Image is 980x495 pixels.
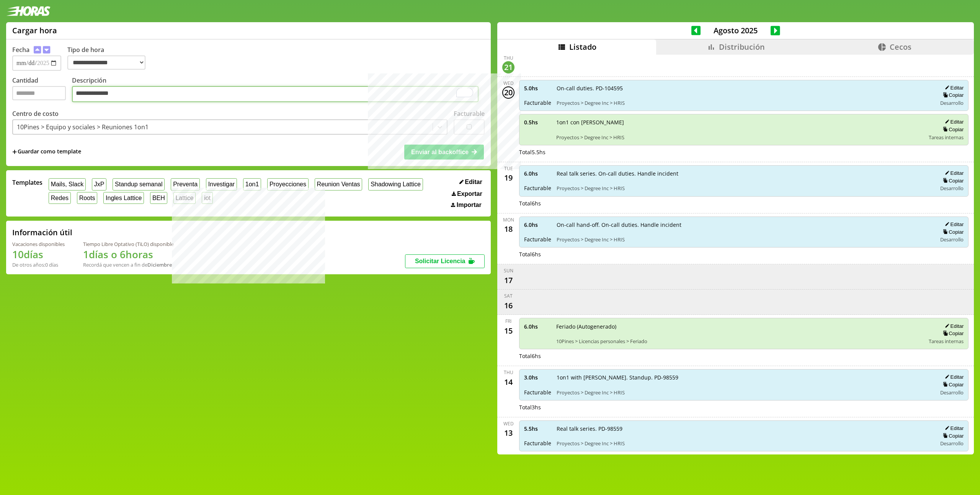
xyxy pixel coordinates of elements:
[449,190,485,198] button: Exportar
[502,299,514,311] div: 16
[719,42,765,52] span: Distribución
[504,369,513,376] div: Thu
[556,134,923,141] span: Proyectos > Degree Inc > HRIS
[504,267,513,274] div: Sun
[940,99,964,106] span: Desarrollo
[942,85,964,91] button: Editar
[147,261,172,268] b: Diciembre
[519,404,969,411] div: Total 3 hs
[202,192,213,204] button: iot
[502,274,514,286] div: 17
[243,178,261,190] button: 1on1
[457,191,482,197] span: Exportar
[941,433,964,439] button: Copiar
[557,389,931,396] span: Proyectos > Degree Inc > HRIS
[6,6,51,16] img: logotipo
[17,123,149,131] div: 10Pines > Equipo y sociales > Reuniones 1on1
[315,178,363,190] button: Reunion Ventas
[267,178,309,190] button: Proyecciones
[942,221,964,228] button: Editar
[404,145,484,159] button: Enviar al backoffice
[942,119,964,125] button: Editar
[941,381,964,388] button: Copiar
[502,86,514,99] div: 20
[519,251,969,258] div: Total 6 hs
[942,170,964,176] button: Editar
[206,178,237,190] button: Investigar
[368,178,423,190] button: Shadowing Lattice
[557,85,931,92] span: On-call duties. PD-104595
[941,92,964,98] button: Copiar
[929,134,964,141] span: Tareas internas
[49,178,86,190] button: Mails, Slack
[941,177,964,184] button: Copiar
[524,374,551,381] span: 3.0 hs
[942,425,964,431] button: Editar
[173,192,196,204] button: Lattice
[524,170,551,177] span: 6.0 hs
[454,109,485,118] label: Facturable
[12,261,65,268] div: De otros años: 0 días
[411,149,469,155] span: Enviar al backoffice
[502,172,514,184] div: 19
[557,221,931,228] span: On-call hand-off. On-call duties. Handle incident
[524,119,551,126] span: 0.5 hs
[12,148,81,156] span: +Guardar como template
[12,247,65,261] h1: 10 días
[12,241,65,247] div: Vacaciones disponibles
[49,192,71,204] button: Redes
[83,247,174,261] h1: 1 días o 6 horas
[465,179,482,186] span: Editar
[942,323,964,329] button: Editar
[941,330,964,337] button: Copiar
[405,254,485,268] button: Solicitar Licencia
[67,46,152,71] label: Tipo de hora
[524,323,551,330] span: 6.0 hs
[83,261,174,268] div: Recordá que vencen a fin de
[12,227,72,238] h2: Información útil
[503,420,514,427] div: Wed
[497,55,974,453] div: scrollable content
[524,99,551,106] span: Facturable
[504,55,513,61] div: Thu
[890,42,911,52] span: Cecos
[940,185,964,192] span: Desarrollo
[12,46,29,54] label: Fecha
[941,229,964,235] button: Copiar
[524,236,551,243] span: Facturable
[505,318,511,324] div: Fri
[113,178,165,190] button: Standup semanal
[12,178,42,187] span: Templates
[502,427,514,439] div: 13
[557,425,931,432] span: Real talk series. PD-98559
[457,178,485,186] button: Editar
[502,376,514,388] div: 14
[557,185,931,192] span: Proyectos > Degree Inc > HRIS
[524,440,551,447] span: Facturable
[569,42,596,52] span: Listado
[12,86,66,100] input: Cantidad
[504,165,513,172] div: Tue
[77,192,97,204] button: Roots
[502,223,514,235] div: 18
[556,119,923,126] span: 1on1 con [PERSON_NAME]
[504,293,513,299] div: Sat
[557,374,931,381] span: 1on1 with [PERSON_NAME]. Standup. PD-98559
[557,440,931,447] span: Proyectos > Degree Inc > HRIS
[940,440,964,447] span: Desarrollo
[72,86,479,102] textarea: To enrich screen reader interactions, please activate Accessibility in Grammarly extension settings
[941,126,964,133] button: Copiar
[524,85,551,92] span: 5.0 hs
[12,109,59,118] label: Centro de costo
[503,80,514,86] div: Wed
[524,425,551,432] span: 5.5 hs
[12,76,72,104] label: Cantidad
[502,324,514,337] div: 15
[519,200,969,207] div: Total 6 hs
[556,323,923,330] span: Feriado (Autogenerado)
[524,221,551,228] span: 6.0 hs
[519,352,969,360] div: Total 6 hs
[502,61,514,73] div: 21
[556,338,923,345] span: 10Pines > Licencias personales > Feriado
[557,99,931,106] span: Proyectos > Degree Inc > HRIS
